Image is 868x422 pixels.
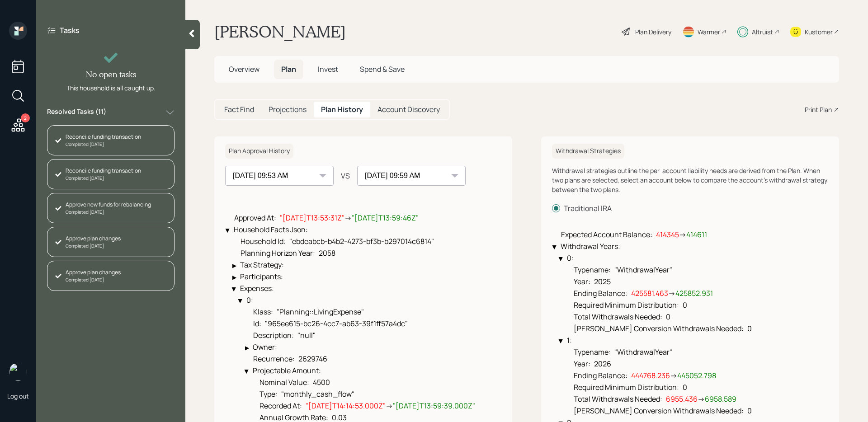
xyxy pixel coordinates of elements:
span: → [679,230,686,239]
span: → [698,394,705,404]
span: "WithdrawalYear" [614,265,672,275]
div: Warmer [698,27,720,37]
span: Total Withdrawals Needed : [574,394,662,404]
span: Year : [574,277,590,286]
span: Total Withdrawals Needed : [574,312,662,322]
span: 414611 [686,230,707,239]
h1: [PERSON_NAME] [214,22,346,42]
h5: Plan History [321,105,363,114]
span: 0 : [246,295,253,305]
div: Completed [DATE] [66,277,121,283]
span: Description : [253,330,294,340]
div: Print Plan [805,105,832,114]
h4: No open tasks [86,70,136,80]
span: "WithdrawalYear" [614,347,672,357]
span: "Planning::LivingExpense" [277,307,364,317]
span: Invest [318,64,338,74]
div: ▶ [237,299,243,303]
span: → [670,370,677,380]
div: ▶ [231,287,237,291]
span: 4500 [313,377,330,387]
span: "[DATE]T14:14:53.000Z" [306,401,386,411]
div: Completed [DATE] [66,243,121,249]
img: sami-boghos-headshot.png [9,363,27,381]
div: ▶ [225,229,231,233]
div: VS [341,170,350,181]
span: Household Id : [241,236,286,246]
h5: Fact Find [224,105,254,114]
span: Approved At : [234,213,276,223]
span: 445052.798 [677,370,716,380]
div: ▶ [552,245,557,249]
span: Typename : [574,347,611,357]
span: "ebdeabcb-b4b2-4273-bf3b-b297014c6814" [289,236,434,246]
span: Id : [253,319,261,328]
span: 425581.463 [631,288,668,298]
div: ▶ [232,274,236,280]
span: 0 [666,312,670,322]
span: Recorded At : [259,401,302,411]
span: "965ee615-bc26-4cc7-ab63-39f1ff57a4dc" [265,319,408,328]
span: "[DATE]T13:59:39.000Z" [393,401,475,411]
span: Klass : [253,307,273,317]
div: ▶ [232,263,236,268]
span: 414345 [656,230,679,239]
div: Reconcile funding transaction [66,133,141,141]
span: Plan [281,64,296,74]
div: Withdrawal strategies outline the per-account liability needs are derived from the Plan. When two... [552,166,828,194]
span: Expenses : [240,283,274,293]
div: Plan Delivery [635,27,671,37]
span: Withdrawal Years : [561,241,620,251]
span: 0 [747,406,752,416]
div: Altruist [752,27,773,37]
span: → [386,401,393,411]
span: Participants : [240,272,283,281]
span: Required Minimum Distribution : [574,382,679,392]
span: Recurrence : [253,354,295,364]
span: Overview [229,64,259,74]
h6: Plan Approval History [225,144,293,159]
span: 2058 [319,248,335,258]
h5: Account Discovery [377,105,440,114]
div: Reconcile funding transaction [66,167,141,175]
span: "monthly_cash_flow" [281,389,354,399]
span: 0 [683,382,687,392]
div: Kustomer [805,27,833,37]
span: Planning Horizon Year : [241,248,315,258]
div: Log out [7,392,29,400]
span: 0 : [567,253,574,263]
span: Expected Account Balance : [561,230,652,239]
span: Type : [259,389,278,399]
span: 425852.931 [675,288,713,298]
div: Completed [DATE] [66,141,141,148]
span: 444768.236 [631,370,670,380]
span: → [668,288,675,298]
span: 6955.436 [666,394,698,404]
span: Projectable Amount : [253,366,321,375]
div: ▶ [244,370,250,374]
h6: Withdrawal Strategies [552,144,624,159]
div: ▶ [558,257,564,261]
span: 2629746 [298,354,327,364]
span: Ending Balance : [574,370,627,380]
div: 2 [21,113,30,122]
span: Spend & Save [360,64,405,74]
span: "[DATE]T13:59:46Z" [352,213,419,223]
div: This household is all caught up. [66,83,156,93]
span: Year : [574,359,590,369]
div: Approve plan changes [66,268,121,277]
span: [PERSON_NAME] Conversion Withdrawals Needed : [574,324,744,333]
span: Household Facts Json : [234,225,308,234]
div: Approve new funds for rebalancing [66,201,151,209]
div: ▶ [245,345,249,351]
span: 6958.589 [705,394,736,404]
span: 2025 [594,277,611,286]
span: Required Minimum Distribution : [574,300,679,310]
span: 1 : [567,335,572,345]
label: Tasks [60,25,80,35]
span: Owner : [253,342,277,352]
span: Typename : [574,265,611,275]
span: Ending Balance : [574,288,627,298]
span: Nominal Value : [259,377,309,387]
span: 0 [683,300,687,310]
